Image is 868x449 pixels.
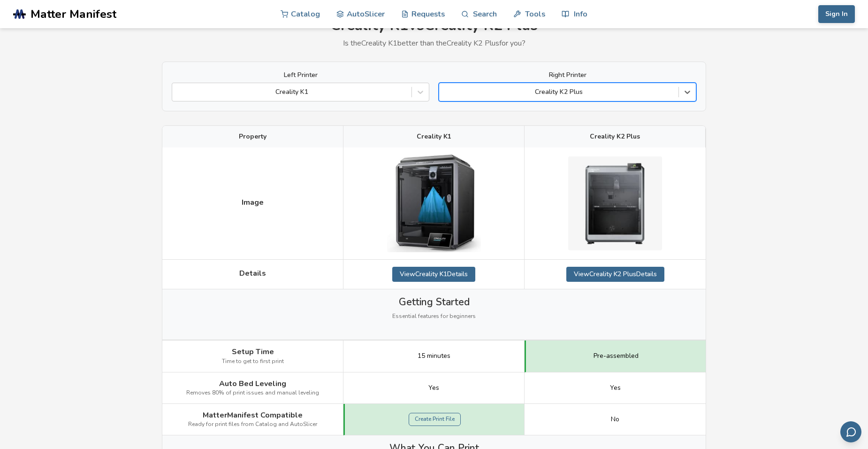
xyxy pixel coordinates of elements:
[611,416,619,423] span: No
[610,384,621,392] span: Yes
[232,348,274,356] span: Setup Time
[566,267,664,282] a: ViewCreality K2 PlusDetails
[818,5,855,23] button: Sign In
[387,155,481,252] img: Creality K1
[392,267,475,282] a: ViewCreality K1Details
[242,198,264,207] span: Image
[392,313,476,320] span: Essential features for beginners
[417,133,451,140] span: Creality K1
[172,71,429,79] label: Left Printer
[162,39,706,47] p: Is the Creality K1 better than the Creality K2 Plus for you?
[439,71,696,79] label: Right Printer
[409,413,461,426] a: Create Print File
[188,421,317,428] span: Ready for print files from Catalog and AutoSlicer
[203,411,303,419] span: MatterManifest Compatible
[239,133,266,140] span: Property
[219,379,286,388] span: Auto Bed Leveling
[177,88,179,96] input: Creality K1
[428,384,439,392] span: Yes
[239,269,266,278] span: Details
[186,390,319,396] span: Removes 80% of print issues and manual leveling
[590,133,640,140] span: Creality K2 Plus
[594,352,639,360] span: Pre-assembled
[418,352,450,360] span: 15 minutes
[840,421,861,442] button: Send feedback via email
[399,296,470,308] span: Getting Started
[568,156,662,250] img: Creality K2 Plus
[30,8,116,21] span: Matter Manifest
[222,358,284,365] span: Time to get to first print
[162,17,706,34] h1: Creality K1 vs Creality K2 Plus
